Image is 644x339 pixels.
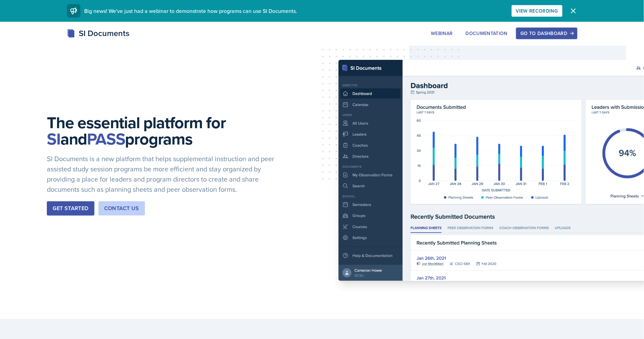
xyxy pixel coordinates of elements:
[466,31,508,36] div: Documentation
[431,31,453,36] div: Webinar
[104,204,139,213] div: Contact Us
[98,201,145,216] button: Contact Us
[512,5,563,17] button: View Recording
[47,201,94,216] button: Get Started
[426,28,457,39] button: Webinar
[461,28,512,39] button: Documentation
[85,7,297,15] span: Big news! We've just had a webinar to demonstrate how programs can use SI Documents.
[516,8,558,14] div: View Recording
[520,31,573,36] div: Go to Dashboard
[516,28,577,39] button: Go to Dashboard
[53,204,88,213] div: Get Started
[67,27,130,39] div: SI Documents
